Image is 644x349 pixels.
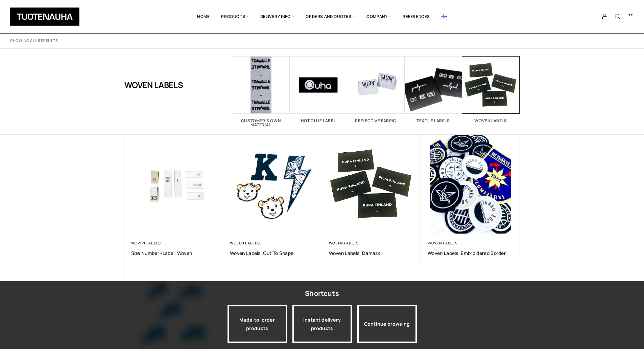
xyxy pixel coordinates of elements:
[228,305,287,343] a: Made-to-order products
[329,250,414,256] a: Woven labels, Damask
[397,5,436,28] a: References
[230,250,315,256] a: Woven labels, cut to shape
[255,5,300,28] span: Delivery info
[627,13,634,21] a: Cart
[405,119,462,123] h2: Textile labels
[361,5,397,28] span: Company
[131,250,217,256] a: Size Number -Label, Woven
[124,56,183,114] h1: Woven labels
[131,240,161,245] a: Woven labels
[10,38,58,43] p: Showing all 5 results
[428,240,457,245] a: Woven labels
[347,56,405,123] a: Visit product category Reflective fabric
[598,14,612,20] a: My Account
[305,287,339,300] div: Shortcuts
[290,56,347,123] a: Visit product category Hot glue label
[292,305,352,343] a: Instant delivery products
[232,56,290,127] a: Visit product category Customer's own material
[462,56,520,123] a: Visit product category Woven labels
[329,240,359,245] a: Woven labels
[428,250,513,256] a: Woven labels, embroidered border
[611,14,624,20] button: Search
[191,5,215,28] a: Home
[442,15,447,18] img: Suomi
[290,119,347,123] h2: Hot glue label
[10,7,79,26] img: Tuotenauha Oy
[300,5,361,28] span: Orders and quotes
[230,240,260,245] a: Woven labels
[347,119,405,123] h2: Reflective fabric
[462,119,520,123] h2: Woven labels
[405,56,462,123] a: Visit product category Textile labels
[232,119,290,127] h2: Customer's own material
[357,305,417,343] div: Continue browsing
[215,5,254,28] span: Products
